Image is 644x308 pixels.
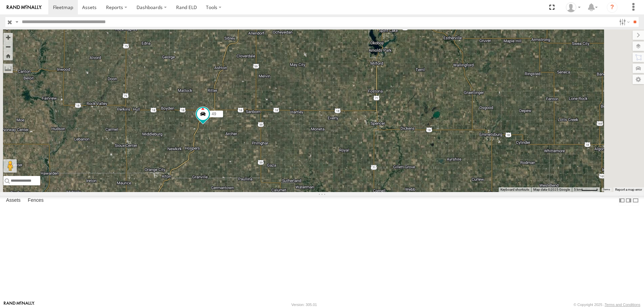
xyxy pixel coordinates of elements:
label: Assets [3,196,24,205]
div: Version: 305.01 [291,303,317,307]
button: Zoom out [3,42,13,51]
button: Keyboard shortcuts [500,187,529,192]
label: Hide Summary Table [632,196,639,205]
label: Map Settings [633,75,644,84]
label: Fences [24,196,47,205]
i: ? [607,2,618,13]
a: Visit our Website [4,301,35,308]
img: rand-logo.svg [7,5,42,10]
button: Drag Pegman onto the map to open Street View [3,159,17,173]
a: Terms [603,188,610,191]
button: Map Scale: 5 km per 45 pixels [572,187,600,192]
label: Dock Summary Table to the Left [619,196,625,205]
label: Search Query [14,17,19,27]
div: © Copyright 2025 - [574,303,640,307]
div: Chase Tanke [563,2,583,12]
span: 49 [212,112,216,116]
label: Measure [3,64,13,73]
a: Report a map error [615,188,642,191]
button: Zoom Home [3,51,13,60]
span: 5 km [574,188,581,191]
span: Map data ©2025 Google [533,188,570,191]
label: Search Filter Options [616,17,631,27]
label: Dock Summary Table to the Right [625,196,632,205]
button: Zoom in [3,33,13,42]
a: Terms and Conditions [605,303,640,307]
